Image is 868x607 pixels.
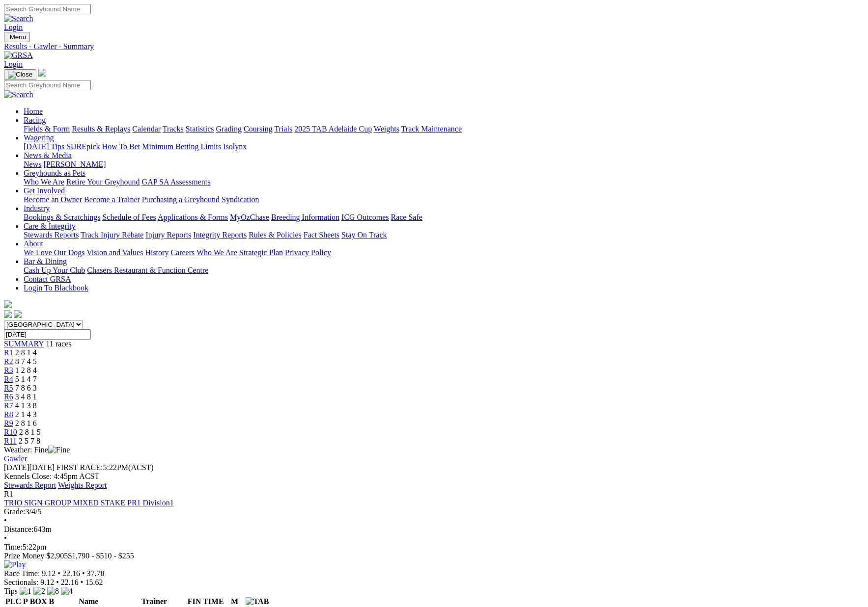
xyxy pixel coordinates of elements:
[56,578,59,586] span: •
[20,587,31,596] img: 1
[249,231,302,239] a: Rules & Policies
[271,213,339,221] a: Breeding Information
[4,14,33,23] img: Search
[24,178,864,186] div: Greyhounds as Pets
[4,516,7,525] span: •
[4,543,23,551] span: Time:
[5,597,21,606] span: PLC
[4,366,13,374] a: R3
[374,125,399,133] a: Weights
[86,248,143,257] a: Vision and Values
[142,178,211,186] a: GAP SA Assessments
[304,231,339,239] a: Fact Sheets
[61,578,79,586] span: 22.16
[85,578,103,586] span: 15.62
[30,597,47,606] span: BOX
[24,248,84,257] a: We Love Our Dogs
[49,597,54,606] span: B
[4,525,864,534] div: 643m
[4,357,13,366] span: R2
[4,454,27,463] a: Gawler
[68,552,134,560] span: $1,790 - $510 - $255
[4,401,13,410] a: R7
[24,204,50,212] a: Industry
[4,42,864,51] a: Results - Gawler - Summary
[4,384,13,392] a: R5
[401,125,462,133] a: Track Maintenance
[246,597,269,606] img: TAB
[4,428,17,436] a: R10
[4,507,864,516] div: 3/4/5
[8,71,32,79] img: Close
[4,51,33,60] img: GRSA
[4,472,864,481] div: Kennels Close: 4:45pm ACST
[341,213,389,221] a: ICG Outcomes
[163,125,184,133] a: Tracks
[15,384,37,392] span: 7 8 6 3
[102,142,140,151] a: How To Bet
[4,300,12,308] img: logo-grsa-white.png
[4,525,33,533] span: Distance:
[19,428,41,436] span: 2 8 1 5
[24,151,72,159] a: News & Media
[24,248,864,257] div: About
[239,248,283,257] a: Strategic Plan
[4,446,70,454] span: Weather: Fine
[4,499,174,507] a: TRIO SIGN GROUP MIXED STAKE PR1 Division1
[196,248,237,257] a: Who We Are
[87,569,105,578] span: 37.78
[4,32,30,42] button: Toggle navigation
[24,133,54,142] a: Wagering
[4,552,864,560] div: Prize Money $2,905
[81,231,143,239] a: Track Injury Rebate
[4,23,23,31] a: Login
[4,329,91,340] input: Select date
[24,160,41,168] a: News
[4,410,13,419] span: R8
[24,222,76,230] a: Care & Integrity
[4,4,91,14] input: Search
[4,437,17,445] a: R11
[4,80,91,90] input: Search
[4,310,12,318] img: facebook.svg
[24,266,864,275] div: Bar & Dining
[4,340,44,348] a: SUMMARY
[193,231,247,239] a: Integrity Reports
[87,266,208,274] a: Chasers Restaurant & Function Centre
[4,348,13,357] span: R1
[48,446,70,454] img: Fine
[216,125,242,133] a: Grading
[24,213,100,221] a: Bookings & Scratchings
[158,213,228,221] a: Applications & Forms
[4,587,18,595] span: Tips
[391,213,422,221] a: Race Safe
[225,597,244,607] th: M
[24,142,64,151] a: [DATE] Tips
[46,340,71,348] span: 11 races
[4,393,13,401] a: R6
[24,160,864,169] div: News & Media
[81,578,84,586] span: •
[4,419,13,427] span: R9
[145,248,168,257] a: History
[14,310,22,318] img: twitter.svg
[223,142,247,151] a: Isolynx
[24,186,65,195] a: Get Involved
[24,125,70,133] a: Fields & Form
[15,393,37,401] span: 3 4 8 1
[142,195,220,204] a: Purchasing a Greyhound
[38,69,46,77] img: logo-grsa-white.png
[102,213,156,221] a: Schedule of Fees
[230,213,269,221] a: MyOzChase
[24,125,864,133] div: Racing
[24,169,85,177] a: Greyhounds as Pets
[24,266,85,274] a: Cash Up Your Club
[24,116,46,124] a: Racing
[82,569,85,578] span: •
[4,375,13,383] span: R4
[4,490,13,498] span: R1
[132,125,161,133] a: Calendar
